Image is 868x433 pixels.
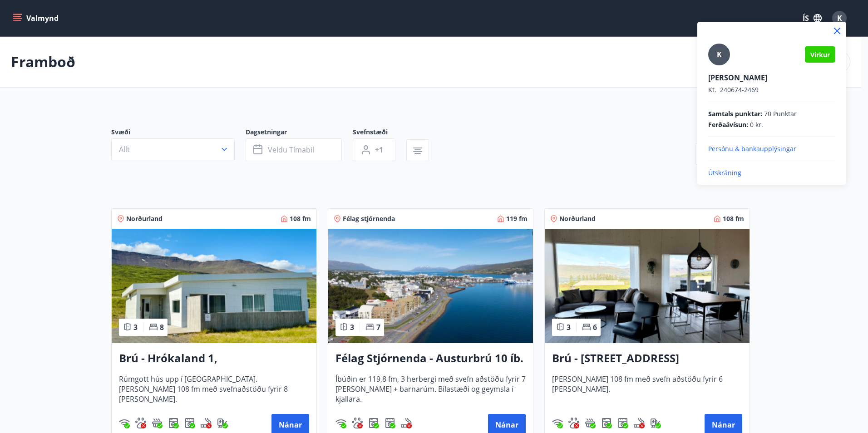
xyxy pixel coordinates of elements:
[708,120,748,129] span: Ferðaávísun :
[750,120,763,129] span: 0 kr.
[764,109,797,118] span: 70 Punktar
[708,85,716,94] span: Kt.
[717,49,722,59] span: K
[708,85,835,94] p: 240674-2469
[708,168,835,177] p: Útskráning
[708,144,835,153] p: Persónu & bankaupplýsingar
[708,109,762,118] span: Samtals punktar :
[810,50,830,59] span: Virkur
[708,73,835,83] p: [PERSON_NAME]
